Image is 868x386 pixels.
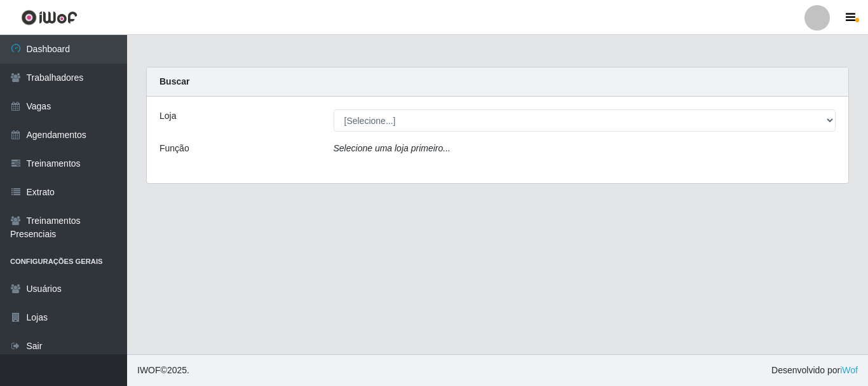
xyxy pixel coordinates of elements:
span: © 2025 . [137,364,189,377]
img: CoreUI Logo [21,10,78,25]
i: Selecione uma loja primeiro... [334,143,451,153]
a: iWof [840,365,858,375]
span: IWOF [137,365,161,375]
label: Função [159,142,189,155]
label: Loja [159,109,176,123]
span: Desenvolvido por [771,364,858,377]
strong: Buscar [159,76,189,86]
